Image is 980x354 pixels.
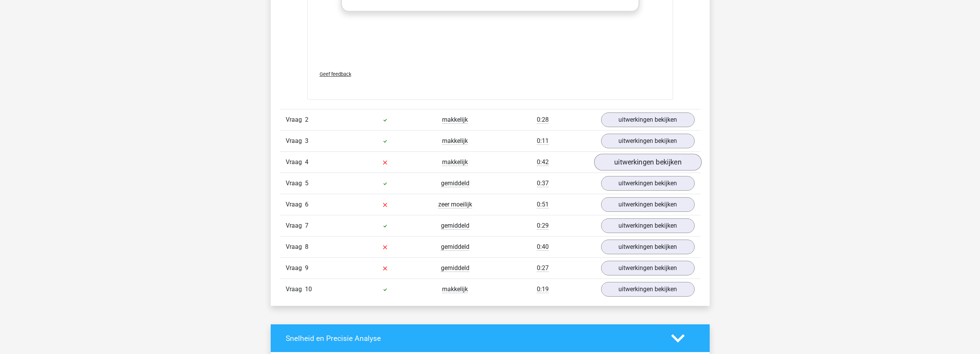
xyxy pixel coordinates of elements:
span: makkelijk [442,116,468,124]
span: 0:19 [537,285,549,293]
span: gemiddeld [441,180,469,187]
span: 8 [305,243,308,250]
a: uitwerkingen bekijken [601,240,695,254]
span: 3 [305,137,308,144]
span: 5 [305,180,308,187]
a: uitwerkingen bekijken [601,112,695,127]
h4: Snelheid en Precisie Analyse [286,334,660,343]
span: 0:28 [537,116,549,124]
a: uitwerkingen bekijken [601,134,695,148]
span: makkelijk [442,158,468,166]
span: 0:42 [537,158,549,166]
span: 4 [305,158,308,166]
span: Vraag [286,221,305,230]
span: gemiddeld [441,264,469,272]
span: 7 [305,222,308,229]
span: Geef feedback [320,71,351,77]
a: uitwerkingen bekijken [601,176,695,191]
span: 0:37 [537,180,549,187]
span: 6 [305,201,308,208]
span: Vraag [286,136,305,146]
span: 0:51 [537,201,549,208]
span: Vraag [286,158,305,167]
a: uitwerkingen bekijken [601,197,695,212]
span: 9 [305,264,308,272]
a: uitwerkingen bekijken [594,154,701,171]
span: 0:40 [537,243,549,251]
span: makkelijk [442,137,468,145]
span: makkelijk [442,285,468,293]
span: Vraag [286,263,305,273]
a: uitwerkingen bekijken [601,218,695,233]
a: uitwerkingen bekijken [601,261,695,275]
span: gemiddeld [441,222,469,230]
span: Vraag [286,285,305,294]
span: Vraag [286,179,305,188]
span: 2 [305,116,308,123]
span: 0:27 [537,264,549,272]
span: Vraag [286,115,305,124]
span: 10 [305,285,312,293]
span: Vraag [286,242,305,252]
span: 0:11 [537,137,549,145]
span: 0:29 [537,222,549,230]
span: zeer moeilijk [438,201,472,208]
span: gemiddeld [441,243,469,251]
a: uitwerkingen bekijken [601,282,695,297]
span: Vraag [286,200,305,209]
